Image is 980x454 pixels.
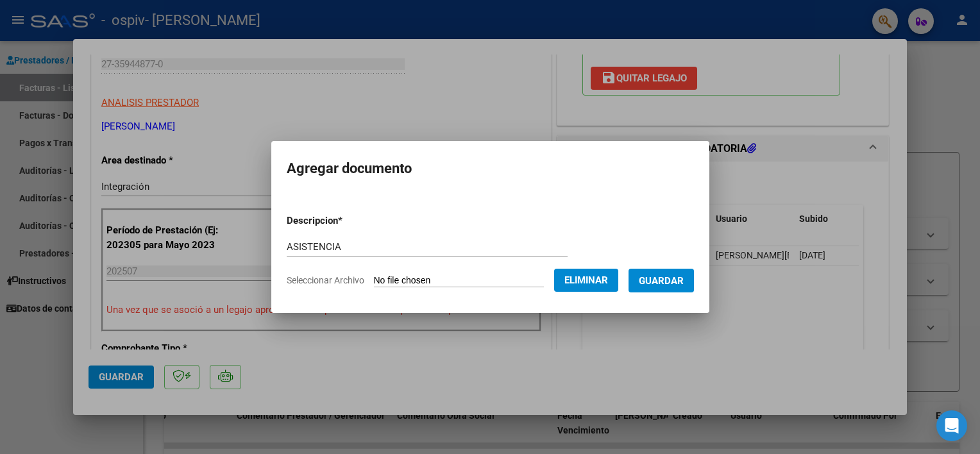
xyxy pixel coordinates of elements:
button: Eliminar [554,269,618,292]
span: Eliminar [564,274,608,286]
h2: Agregar documento [287,156,694,181]
div: Open Intercom Messenger [936,410,967,441]
p: Descripcion [287,214,409,228]
span: Guardar [639,275,684,287]
button: Guardar [629,269,694,292]
span: Seleccionar Archivo [287,275,364,285]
